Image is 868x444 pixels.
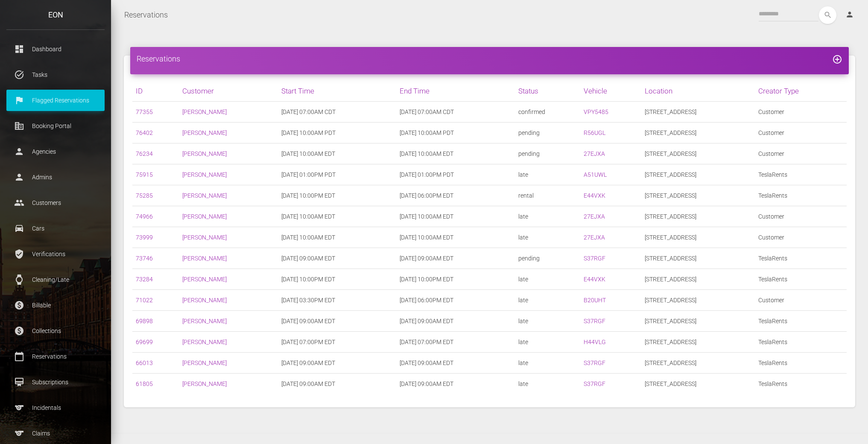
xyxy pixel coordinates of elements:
[182,380,227,387] a: [PERSON_NAME]
[136,108,153,115] a: 77355
[515,374,580,394] td: late
[396,248,514,269] td: [DATE] 09:00AM EDT
[845,10,854,19] i: person
[182,108,227,115] a: [PERSON_NAME]
[396,332,514,353] td: [DATE] 07:00PM EDT
[641,227,755,248] td: [STREET_ADDRESS]
[641,353,755,374] td: [STREET_ADDRESS]
[641,290,755,311] td: [STREET_ADDRESS]
[396,102,514,123] td: [DATE] 07:00AM CDT
[13,401,98,414] p: Incidentals
[641,102,755,123] td: [STREET_ADDRESS]
[396,353,514,374] td: [DATE] 09:00AM EDT
[136,255,153,262] a: 73746
[136,297,153,304] a: 71022
[6,243,105,265] a: verified_user Verifications
[132,81,179,102] th: ID
[278,123,396,143] td: [DATE] 10:00AM PDT
[641,248,755,269] td: [STREET_ADDRESS]
[396,290,514,311] td: [DATE] 06:00PM EDT
[136,171,153,178] a: 75915
[584,359,605,366] a: S37RGF
[584,108,608,115] a: VPY5485
[278,185,396,206] td: [DATE] 10:00PM EDT
[515,332,580,353] td: late
[13,43,98,55] p: Dashboard
[396,123,514,143] td: [DATE] 10:00AM PDT
[396,311,514,332] td: [DATE] 09:00AM EDT
[182,234,227,241] a: [PERSON_NAME]
[136,380,153,387] a: 61805
[13,68,98,81] p: Tasks
[755,311,847,332] td: TeslaRents
[278,81,396,102] th: Start Time
[755,332,847,353] td: TeslaRents
[396,185,514,206] td: [DATE] 06:00PM EDT
[580,81,641,102] th: Vehicle
[584,150,605,157] a: 27EJXA
[584,129,605,136] a: R56UGL
[6,192,105,213] a: people Customers
[396,269,514,290] td: [DATE] 10:00PM EDT
[515,143,580,164] td: pending
[182,255,227,262] a: [PERSON_NAME]
[136,192,153,199] a: 75285
[136,213,153,220] a: 74966
[755,353,847,374] td: TeslaRents
[515,206,580,227] td: late
[13,350,98,363] p: Reservations
[136,234,153,241] a: 73999
[641,81,755,102] th: Location
[278,290,396,311] td: [DATE] 03:30PM EDT
[6,371,105,393] a: card_membership Subscriptions
[13,248,98,260] p: Verifications
[755,185,847,206] td: TeslaRents
[278,143,396,164] td: [DATE] 10:00AM EDT
[584,380,605,387] a: S37RGF
[641,311,755,332] td: [STREET_ADDRESS]
[755,143,847,164] td: Customer
[584,192,605,199] a: E44VXK
[278,227,396,248] td: [DATE] 10:00AM EDT
[6,166,105,188] a: person Admins
[278,206,396,227] td: [DATE] 10:00AM EDT
[584,171,607,178] a: A51UWL
[182,171,227,178] a: [PERSON_NAME]
[6,320,105,342] a: paid Collections
[641,332,755,353] td: [STREET_ADDRESS]
[182,129,227,136] a: [PERSON_NAME]
[13,273,98,286] p: Cleaning/Late
[396,143,514,164] td: [DATE] 10:00AM EDT
[584,255,605,262] a: S37RGF
[182,339,227,345] a: [PERSON_NAME]
[136,359,153,366] a: 66013
[515,290,580,311] td: late
[515,102,580,123] td: confirmed
[515,185,580,206] td: rental
[182,318,227,324] a: [PERSON_NAME]
[755,123,847,143] td: Customer
[641,123,755,143] td: [STREET_ADDRESS]
[182,359,227,366] a: [PERSON_NAME]
[13,376,98,388] p: Subscriptions
[515,164,580,185] td: late
[755,374,847,394] td: TeslaRents
[819,6,836,24] button: search
[6,218,105,239] a: drive_eta Cars
[182,276,227,283] a: [PERSON_NAME]
[278,353,396,374] td: [DATE] 09:00AM EDT
[396,164,514,185] td: [DATE] 01:00PM PDT
[6,38,105,60] a: dashboard Dashboard
[515,311,580,332] td: late
[136,276,153,283] a: 73284
[584,318,605,324] a: S37RGF
[182,297,227,304] a: [PERSON_NAME]
[641,143,755,164] td: [STREET_ADDRESS]
[179,81,278,102] th: Customer
[515,123,580,143] td: pending
[13,145,98,158] p: Agencies
[136,318,153,324] a: 69898
[278,311,396,332] td: [DATE] 09:00AM EDT
[13,324,98,337] p: Collections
